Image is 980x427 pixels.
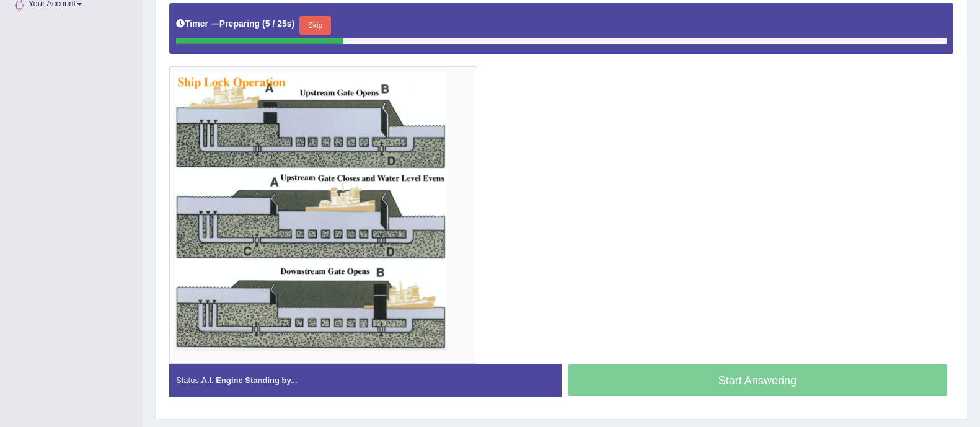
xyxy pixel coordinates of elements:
[201,376,297,385] strong: A.I. Engine Standing by...
[299,16,330,35] button: Skip
[292,19,295,29] b: )
[176,19,294,29] h5: Timer —
[262,19,265,29] b: (
[265,19,292,29] b: 5 / 25s
[169,364,562,396] div: Status:
[219,19,260,29] b: Preparing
